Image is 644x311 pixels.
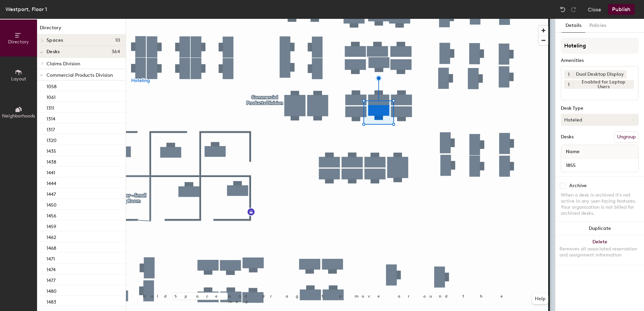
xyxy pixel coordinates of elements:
div: Westport, Floor 1 [5,5,47,13]
div: When a desk is archived it's not active in any user-facing features. Your organization is not bil... [561,192,639,216]
span: Spaces [46,38,63,43]
span: 1 [568,81,570,88]
span: Commercial Products Division [46,72,113,78]
span: Claims Division [46,61,80,67]
p: 1450 [46,200,57,208]
h1: Directory [37,24,126,35]
p: 1456 [46,211,56,219]
p: 1444 [46,179,56,186]
p: 1459 [46,222,56,230]
button: Duplicate [555,222,644,235]
button: Policies [585,19,610,33]
div: Desk Type [561,106,639,111]
p: 1471 [46,254,55,262]
button: 1 [564,80,573,89]
div: Dual Desktop Display [573,70,626,79]
p: 1317 [46,125,55,133]
button: Publish [608,4,635,15]
button: 1 [564,70,573,79]
p: 1447 [46,189,56,197]
span: Desks [46,49,60,55]
p: 1468 [46,243,56,251]
p: 1462 [46,233,56,240]
span: 1 [568,71,570,78]
img: Undo [559,6,566,13]
div: Removes all associated reservation and assignment information [559,246,640,258]
span: 364 [111,49,120,55]
p: 1435 [46,146,56,154]
p: 1314 [46,114,55,122]
button: Hoteled [561,114,639,126]
p: 1438 [46,157,56,165]
p: 1061 [46,93,56,100]
p: 1483 [46,297,56,305]
p: 1441 [46,168,55,176]
p: 1480 [46,286,57,294]
p: 1477 [46,276,56,283]
p: 1474 [46,265,56,273]
span: Neighborhoods [2,113,35,119]
div: Amenities [561,58,639,63]
p: 1058 [46,82,57,90]
span: Directory [8,39,29,45]
input: Unnamed desk [562,161,637,170]
p: 1311 [46,103,54,111]
span: Layout [11,76,26,82]
img: Redo [570,6,577,13]
button: Close [588,4,601,15]
button: Help [532,293,548,304]
button: DeleteRemoves all associated reservation and assignment information [555,235,644,265]
button: Ungroup [614,131,639,143]
p: 1320 [46,136,57,143]
div: Archive [569,183,587,188]
span: Name [562,146,583,158]
button: Details [561,19,585,33]
div: Enabled for Laptop Users [573,80,634,89]
span: 10 [115,38,120,43]
div: Desks [561,134,574,140]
